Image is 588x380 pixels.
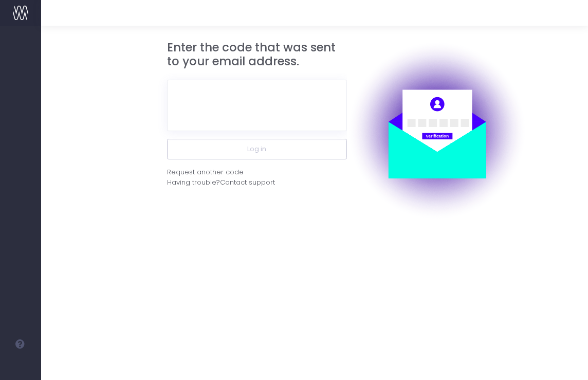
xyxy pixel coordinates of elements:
[167,177,347,188] div: Having trouble?
[167,167,244,177] div: Request another code
[13,359,28,375] img: images/default_profile_image.png
[347,41,527,221] img: auth.png
[167,139,347,159] button: Log in
[167,41,347,69] h3: Enter the code that was sent to your email address.
[220,177,275,188] span: Contact support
